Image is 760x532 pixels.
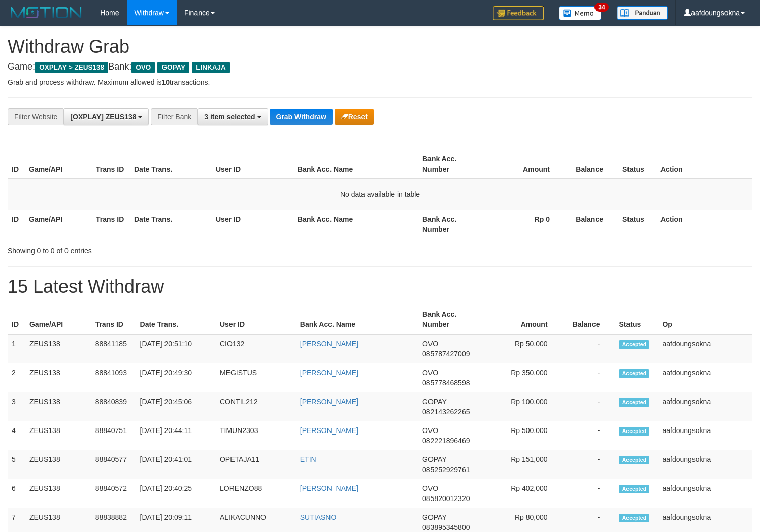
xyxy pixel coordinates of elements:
td: - [563,392,615,421]
img: panduan.png [617,6,668,20]
td: 3 [8,392,25,421]
button: Reset [335,109,374,125]
td: Rp 50,000 [485,334,563,363]
td: ZEUS138 [25,334,91,363]
a: [PERSON_NAME] [300,340,358,348]
td: [DATE] 20:40:25 [136,479,216,508]
span: Accepted [619,398,649,407]
p: Grab and process withdraw. Maximum allowed is transactions. [8,77,752,87]
th: Status [615,305,658,334]
td: aafdoungsokna [658,450,752,479]
th: Status [618,150,656,179]
td: [DATE] 20:44:11 [136,421,216,450]
span: Copy 085787427009 to clipboard [422,350,470,358]
th: Balance [565,150,618,179]
th: User ID [216,305,296,334]
span: Accepted [619,369,649,378]
th: Rp 0 [485,210,565,239]
span: OXPLAY > ZEUS138 [35,62,108,73]
td: [DATE] 20:45:06 [136,392,216,421]
td: CIO132 [216,334,296,363]
th: Op [658,305,752,334]
td: aafdoungsokna [658,334,752,363]
td: ZEUS138 [25,363,91,392]
th: Amount [485,150,565,179]
th: Trans ID [92,150,130,179]
a: ETIN [300,455,316,463]
span: Accepted [619,514,649,522]
td: 88841093 [91,363,136,392]
span: GOPAY [422,455,446,463]
th: Balance [565,210,618,239]
td: CONTIL212 [216,392,296,421]
span: GOPAY [422,513,446,521]
th: Game/API [25,210,92,239]
th: Balance [563,305,615,334]
th: Action [656,150,752,179]
td: Rp 500,000 [485,421,563,450]
td: Rp 151,000 [485,450,563,479]
td: [DATE] 20:51:10 [136,334,216,363]
td: No data available in table [8,179,752,210]
span: [OXPLAY] ZEUS138 [70,113,136,121]
td: 2 [8,363,25,392]
td: ZEUS138 [25,392,91,421]
a: [PERSON_NAME] [300,484,358,492]
button: 3 item selected [197,108,268,125]
span: Accepted [619,456,649,464]
td: Rp 100,000 [485,392,563,421]
td: 88840839 [91,392,136,421]
th: User ID [212,210,293,239]
strong: 10 [161,78,170,86]
th: ID [8,210,25,239]
th: Bank Acc. Number [418,305,485,334]
td: Rp 350,000 [485,363,563,392]
th: Action [656,210,752,239]
span: LINKAJA [192,62,230,73]
span: OVO [422,369,438,377]
td: 5 [8,450,25,479]
button: Grab Withdraw [270,109,332,125]
a: [PERSON_NAME] [300,426,358,435]
td: aafdoungsokna [658,479,752,508]
span: Copy 085778468598 to clipboard [422,379,470,387]
td: LORENZO88 [216,479,296,508]
td: 88840572 [91,479,136,508]
span: Accepted [619,485,649,493]
th: Bank Acc. Name [293,210,418,239]
span: Copy 083895345800 to clipboard [422,523,470,531]
th: ID [8,150,25,179]
th: Game/API [25,150,92,179]
th: Trans ID [91,305,136,334]
span: Copy 082221896469 to clipboard [422,437,470,445]
td: - [563,479,615,508]
span: GOPAY [422,397,446,406]
td: 88841185 [91,334,136,363]
td: aafdoungsokna [658,421,752,450]
td: ZEUS138 [25,421,91,450]
td: - [563,421,615,450]
th: Game/API [25,305,91,334]
a: [PERSON_NAME] [300,397,358,406]
h1: 15 Latest Withdraw [8,277,752,297]
td: [DATE] 20:41:01 [136,450,216,479]
th: Bank Acc. Name [296,305,418,334]
div: Showing 0 to 0 of 0 entries [8,242,309,256]
th: Bank Acc. Name [293,150,418,179]
span: 3 item selected [204,113,255,121]
span: Copy 085820012320 to clipboard [422,494,470,503]
span: 34 [594,3,608,12]
td: ZEUS138 [25,479,91,508]
a: [PERSON_NAME] [300,369,358,377]
td: - [563,334,615,363]
th: ID [8,305,25,334]
td: [DATE] 20:49:30 [136,363,216,392]
span: OVO [422,340,438,348]
span: OVO [422,484,438,492]
td: OPETAJA11 [216,450,296,479]
td: 6 [8,479,25,508]
td: 88840577 [91,450,136,479]
td: 4 [8,421,25,450]
span: Accepted [619,340,649,349]
th: Amount [485,305,563,334]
